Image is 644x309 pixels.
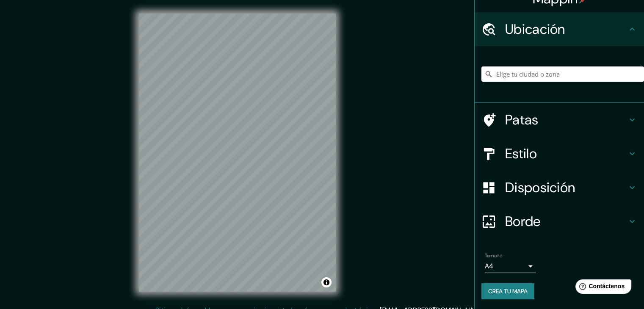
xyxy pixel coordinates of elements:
div: Patas [475,103,644,137]
button: Activar o desactivar atribución [321,277,332,287]
div: Estilo [475,137,644,171]
font: Disposición [505,179,575,196]
font: A4 [485,262,493,270]
div: Disposición [475,171,644,204]
canvas: Mapa [139,14,336,292]
font: Patas [505,111,539,129]
font: Ubicación [505,20,565,38]
input: Elige tu ciudad o zona [481,66,644,82]
div: Borde [475,204,644,238]
font: Borde [505,212,541,230]
font: Tamaño [485,252,502,259]
iframe: Lanzador de widgets de ayuda [569,276,635,300]
font: Estilo [505,145,537,163]
div: A4 [485,259,536,273]
button: Crea tu mapa [481,283,534,299]
font: Crea tu mapa [488,287,528,295]
div: Ubicación [475,12,644,46]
